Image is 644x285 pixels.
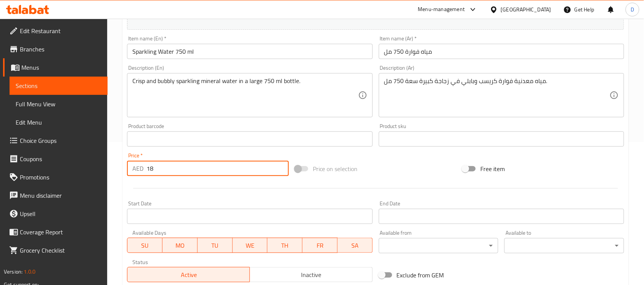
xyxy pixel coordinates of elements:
div: ​ [379,238,499,253]
button: WE [233,238,268,253]
a: Coverage Report [3,223,108,241]
button: TH [267,238,303,253]
span: Coverage Report [20,227,101,237]
a: Branches [3,40,108,58]
a: Full Menu View [10,95,108,113]
input: Please enter product barcode [127,131,372,147]
span: Upsell [20,209,101,218]
span: Grocery Checklist [20,246,101,255]
a: Sections [10,77,108,95]
button: MO [163,238,198,253]
span: 1.0.0 [24,267,35,277]
span: WE [236,240,265,251]
button: SA [338,238,373,253]
span: Active [130,269,247,280]
input: Please enter price [147,161,289,176]
a: Choice Groups [3,131,108,150]
button: TU [198,238,233,253]
span: TH [270,240,299,251]
span: Promotions [20,173,101,182]
span: FR [306,240,335,251]
a: Menus [3,58,108,77]
span: Coupons [20,154,101,163]
span: Sections [16,81,101,90]
span: MO [166,240,195,251]
a: Grocery Checklist [3,241,108,259]
a: Menu disclaimer [3,186,108,205]
span: Inactive [253,269,369,280]
span: Price on selection [313,164,358,173]
span: Menus [21,63,101,72]
span: Free item [480,164,505,173]
span: Version: [4,267,23,277]
span: D [631,5,634,14]
input: Please enter product sku [379,131,624,147]
span: Menu disclaimer [20,191,101,200]
span: Edit Menu [16,118,101,127]
span: Exclude from GEM [397,271,444,280]
p: AED [132,164,143,173]
a: Promotions [3,168,108,186]
div: ​ [504,238,624,253]
span: Full Menu View [16,99,101,109]
button: Inactive [250,267,372,282]
div: Menu-management [418,5,465,14]
textarea: Crisp and bubbly sparkling mineral water in a large 750 ml bottle. [132,77,358,114]
textarea: مياه معدنية فوارة كريسب وبابلي في زجاجة كبيرة سعة 750 مل. [384,77,610,114]
button: Active [127,267,250,282]
span: Edit Restaurant [20,26,101,35]
input: Enter name Ar [379,44,624,59]
a: Upsell [3,205,108,223]
button: SU [127,238,163,253]
a: Edit Menu [10,113,108,131]
span: SA [341,240,370,251]
span: Choice Groups [20,136,101,145]
span: Branches [20,45,101,54]
div: [GEOGRAPHIC_DATA] [501,5,551,14]
a: Edit Restaurant [3,22,108,40]
button: FR [303,238,338,253]
input: Enter name En [127,44,372,59]
a: Coupons [3,150,108,168]
span: TU [201,240,230,251]
span: SU [130,240,159,251]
